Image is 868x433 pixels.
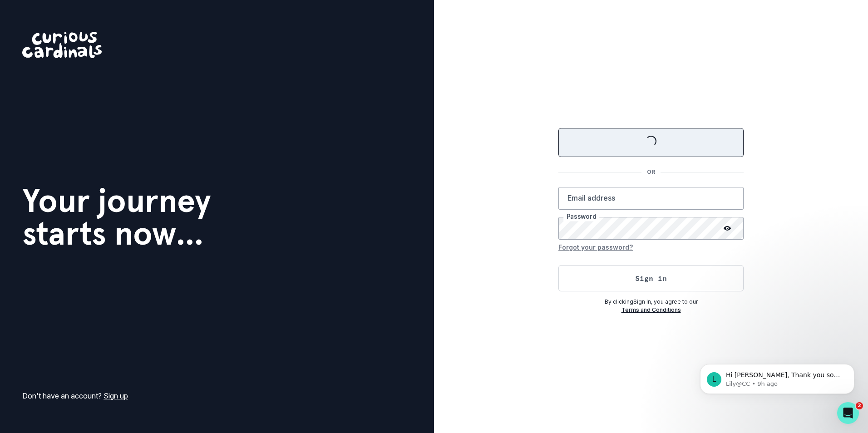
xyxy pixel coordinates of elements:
[22,184,211,250] h1: Your journey starts now...
[621,306,681,313] a: Terms and Conditions
[22,390,128,401] p: Don't have an account?
[104,391,128,400] a: Sign up
[558,265,744,291] button: Sign in
[558,240,633,254] button: Forgot your password?
[558,128,744,157] button: Sign in with Google (GSuite)
[558,298,744,306] p: By clicking Sign In , you agree to our
[641,168,661,176] p: OR
[837,402,859,424] iframe: Intercom live chat
[39,35,157,43] p: Message from Lily@CC, sent 9h ago
[22,32,102,58] img: Curious Cardinals Logo
[39,26,154,115] span: Hi [PERSON_NAME], Thank you so much for reaching out. We have received your email and are committ...
[686,345,868,408] iframe: Intercom notifications message
[856,402,863,409] span: 2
